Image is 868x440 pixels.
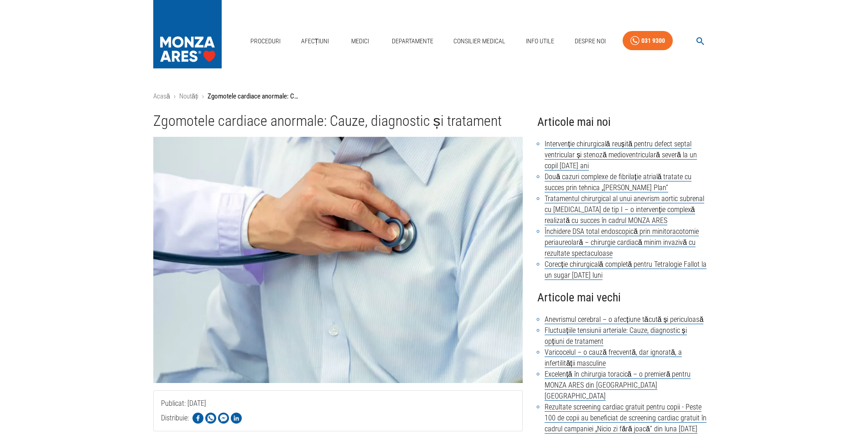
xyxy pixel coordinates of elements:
a: Rezultate screening cardiac gratuit pentru copii - Peste 100 de copii au beneficiat de screening ... [545,403,707,434]
img: Share on Facebook [192,413,203,424]
a: Intervenție chirurgicală reușită pentru defect septal ventricular și stenoză medioventriculară se... [545,140,697,171]
h1: Zgomotele cardiace anormale: Cauze, diagnostic și tratament [153,113,523,129]
a: Corecție chirurgicală completă pentru Tetralogie Fallot la un sugar [DATE] luni [545,260,707,280]
div: 031 9300 [641,35,665,47]
a: Fluctuațiile tensiunii arteriale: Cauze, diagnostic și opțiuni de tratament [545,326,686,346]
a: Afecțiuni [297,32,333,51]
h4: Articole mai vechi [537,288,715,307]
li: › [174,91,176,102]
a: Proceduri [247,32,284,51]
p: Distribuie: [161,413,189,424]
p: Zgomotele cardiace anormale: Cauze, diagnostic și tratament [208,91,299,102]
img: Share on Facebook Messenger [218,413,229,424]
a: 031 9300 [623,31,673,51]
a: Închidere DSA total endoscopică prin minitoracotomie periaureolară – chirurgie cardiacă minim inv... [545,227,699,258]
a: Noutăți [179,92,199,100]
a: Tratamentul chirurgical al unui anevrism aortic subrenal cu [MEDICAL_DATA] de tip I – o intervenț... [545,194,704,225]
a: Consilier Medical [450,32,509,51]
a: Excelență în chirurgia toracică – o premieră pentru MONZA ARES din [GEOGRAPHIC_DATA] [GEOGRAPHIC_... [545,370,691,401]
a: Două cazuri complexe de fibrilație atrială tratate cu succes prin tehnica „[PERSON_NAME] Plan” [545,172,691,192]
li: › [202,91,204,102]
a: Departamente [388,32,437,51]
nav: breadcrumb [153,91,715,102]
a: Medici [346,32,375,51]
a: Info Utile [522,32,558,51]
img: Zgomotele cardiace anormale: Cauze, diagnostic și tratament [153,137,523,383]
img: Share on WhatsApp [205,413,216,424]
img: Share on LinkedIn [231,413,242,424]
a: Varicocelul – o cauză frecventă, dar ignorată, a infertilității masculine [545,348,682,368]
a: Despre Noi [571,32,609,51]
h4: Articole mai noi [537,113,715,131]
a: Anevrismul cerebral – o afecțiune tăcută și periculoasă [545,315,703,324]
a: Acasă [153,92,170,100]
